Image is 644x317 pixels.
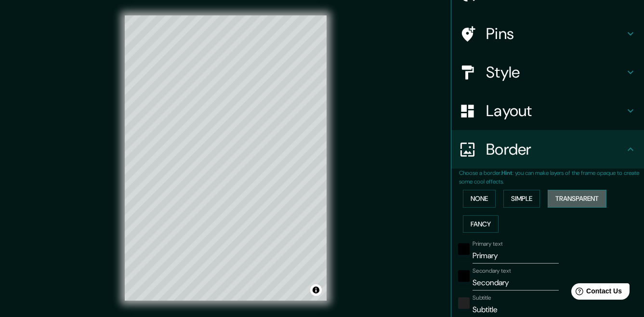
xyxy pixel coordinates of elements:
iframe: Help widget launcher [558,279,633,306]
h4: Border [486,140,625,159]
button: Toggle attribution [310,284,322,296]
div: Border [451,130,644,169]
button: Fancy [463,215,499,233]
label: Subtitle [473,294,491,302]
label: Secondary text [473,267,511,275]
div: Layout [451,92,644,130]
button: Simple [503,190,540,208]
div: Style [451,53,644,92]
div: Pins [451,14,644,53]
h4: Layout [486,101,625,120]
button: color-222222 [458,297,470,309]
button: Transparent [548,190,606,208]
h4: Style [486,63,625,82]
label: Primary text [473,240,502,248]
b: Hint [501,169,513,177]
button: None [463,190,496,208]
button: black [458,243,470,255]
button: black [458,270,470,282]
h4: Pins [486,24,625,43]
p: Choose a border. : you can make layers of the frame opaque to create some cool effects. [459,169,644,186]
